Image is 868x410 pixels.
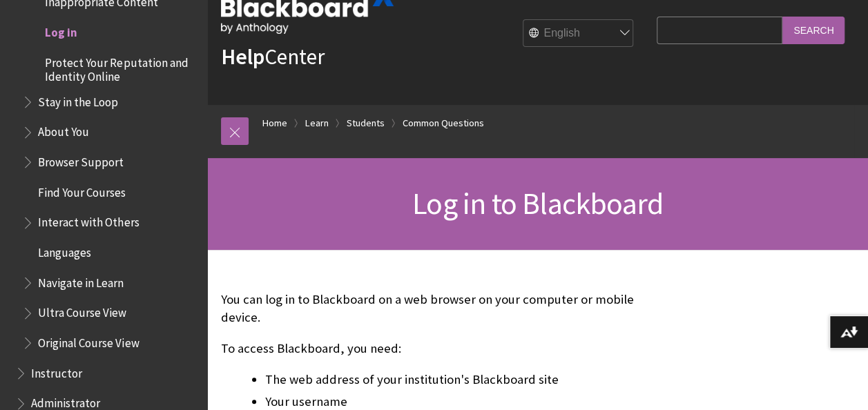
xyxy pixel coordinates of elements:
span: Original Course View [38,331,139,350]
span: Instructor [31,362,82,380]
span: Interact with Others [38,211,139,230]
input: Search [782,17,845,43]
p: You can log in to Blackboard on a web browser on your computer or mobile device. [221,291,650,326]
select: Site Language Selector [523,20,634,48]
span: About You [38,121,89,139]
li: The web address of your institution's Blackboard site [265,370,650,389]
span: Log in [45,21,77,39]
span: Navigate in Learn [38,271,124,290]
a: Students [347,115,385,132]
span: Stay in the Loop [38,90,118,109]
span: Browser Support [38,150,124,169]
span: Ultra Course View [38,302,126,320]
a: Home [262,115,287,132]
span: Languages [38,241,91,260]
span: Find Your Courses [38,181,126,199]
span: Protect Your Reputation and Identity Online [45,51,197,84]
a: HelpCenter [221,43,325,70]
strong: Help [221,43,264,70]
a: Common Questions [403,115,484,132]
span: Log in to Blackboard [412,184,663,222]
p: To access Blackboard, you need: [221,340,650,358]
a: Learn [305,115,329,132]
